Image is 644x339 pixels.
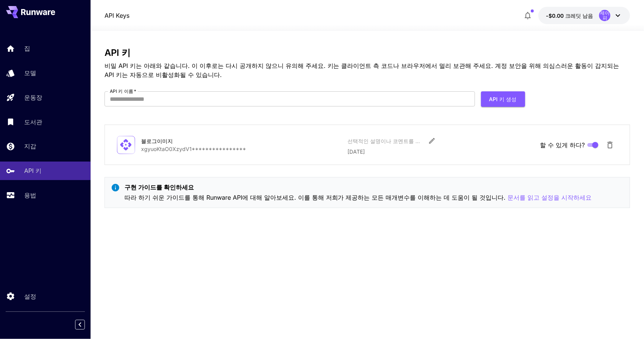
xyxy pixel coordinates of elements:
[24,45,30,52] font: 집
[538,7,630,24] button: $19.9969제이피
[24,142,36,150] font: 지갑
[24,69,36,77] font: 모델
[603,137,618,153] button: API 키 삭제
[508,193,592,202] button: 문서를 읽고 설정을 시작하세요
[24,293,36,300] font: 설정
[565,12,593,19] font: 크레딧 남음
[481,91,525,107] button: API 키 생성
[540,141,585,149] font: 할 수 있게 하다?
[141,138,173,144] font: 블로그이미지
[24,94,42,101] font: 운동장
[546,12,593,20] div: $19.9969
[105,11,129,20] a: API Keys
[489,96,517,102] font: API 키 생성
[546,12,564,19] font: -$0.00
[24,191,36,199] font: 용법
[347,148,365,155] font: [DATE]
[110,88,133,94] font: API 키 이름
[508,194,592,201] font: 문서를 읽고 설정을 시작하세요
[75,320,85,330] button: 사이드바 접기
[81,318,91,331] div: 사이드바 접기
[425,134,439,148] button: 편집하다
[105,47,131,58] font: API 키
[600,10,610,21] font: 제이피
[105,11,129,20] nav: 빵가루
[105,62,619,79] font: 비밀 API 키는 아래와 같습니다. 이 이후로는 다시 공개하지 않으니 유의해 주세요. 키는 클라이언트 측 코드나 브라우저에서 멀리 보관해 주세요. 계정 보안을 위해 의심스러운...
[24,118,42,126] font: 도서관
[124,183,194,191] font: 구현 가이드를 확인하세요
[347,137,423,145] div: 선택적인 설명이나 코멘트를 추가하세요
[124,194,506,201] font: 따라 하기 쉬운 가이드를 통해 Runware API에 대해 알아보세요. 이를 통해 저희가 제공하는 모든 매개변수를 이해하는 데 도움이 될 것입니다.
[347,138,442,144] font: 선택적인 설명이나 코멘트를 추가하세요
[24,167,41,174] font: API 키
